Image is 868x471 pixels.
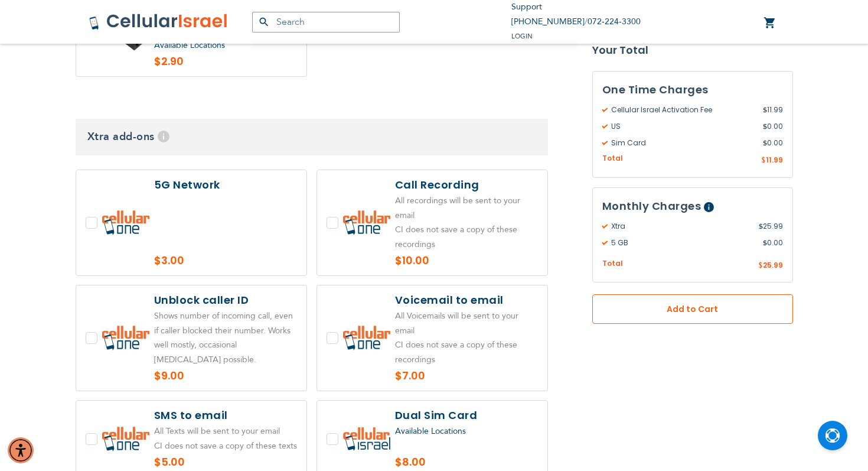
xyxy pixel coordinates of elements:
[759,221,783,232] span: 25.99
[763,121,783,132] span: 0.00
[763,138,783,148] span: 0.00
[602,221,759,232] span: Xtra
[763,121,767,132] span: $
[602,238,763,248] span: 5 GB
[511,1,542,12] a: Support
[511,15,641,30] li: /
[592,294,793,324] button: Add to Cart
[766,155,783,165] span: 11.99
[592,41,793,59] strong: Your Total
[704,202,714,212] span: Help
[158,131,169,142] span: Help
[763,260,783,270] span: 25.99
[602,199,701,213] span: Monthly Charges
[759,221,763,232] span: $
[763,238,783,248] span: 0.00
[631,303,754,316] span: Add to Cart
[511,32,533,41] span: Login
[154,40,225,51] a: Available Locations
[395,425,466,437] a: Available Locations
[8,437,34,463] div: Accessibility Menu
[87,129,155,144] span: Xtra add-ons
[602,138,763,148] span: Sim Card
[89,13,229,31] img: Cellular Israel
[763,238,767,248] span: $
[761,155,766,166] span: $
[602,153,623,164] span: Total
[602,121,763,132] span: US
[252,12,400,33] input: Search
[758,261,763,271] span: $
[511,16,585,27] a: [PHONE_NUMBER]
[588,16,641,27] a: 072-224-3300
[602,105,763,115] span: Cellular Israel Activation Fee
[763,138,767,148] span: $
[763,105,783,115] span: 11.99
[602,258,623,269] span: Total
[602,81,783,99] h3: One Time Charges
[763,105,767,115] span: $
